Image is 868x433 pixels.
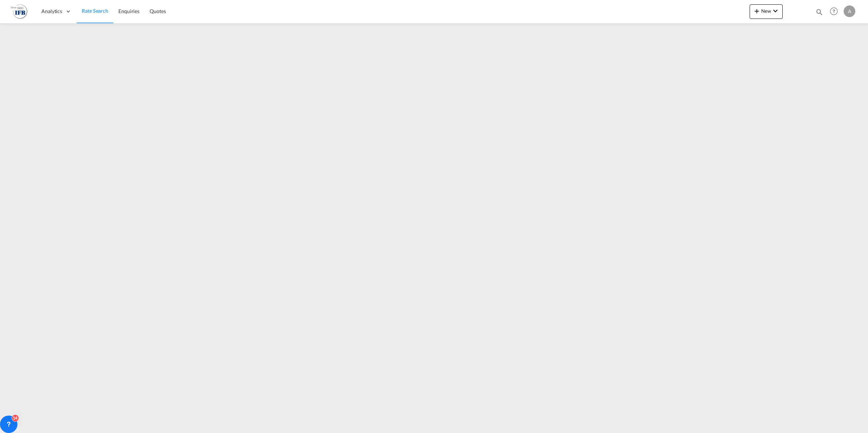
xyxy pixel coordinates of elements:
[753,7,761,15] md-icon: icon-plus 400-fg
[844,5,855,17] div: A
[82,8,108,14] span: Rate Search
[815,8,823,16] md-icon: icon-magnify
[815,8,823,19] div: icon-magnify
[750,4,783,19] button: icon-plus 400-fgNewicon-chevron-down
[771,7,780,15] md-icon: icon-chevron-down
[753,8,780,14] span: New
[150,8,166,14] span: Quotes
[828,5,844,18] div: Help
[11,3,27,20] img: de31bbe0256b11eebba44b54815f083d.png
[118,8,139,14] span: Enquiries
[41,8,62,15] span: Analytics
[828,5,840,17] span: Help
